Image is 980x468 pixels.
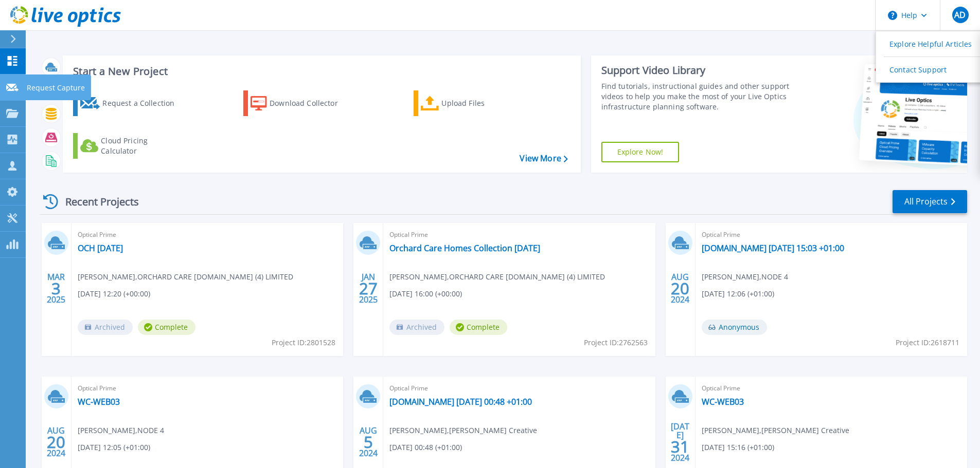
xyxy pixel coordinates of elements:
a: OCH [DATE] [78,243,123,253]
span: Optical Prime [389,383,649,394]
span: Optical Prime [78,229,337,240]
span: Optical Prime [702,229,961,240]
span: [DATE] 16:00 (+00:00) [389,288,462,299]
span: Complete [450,320,507,335]
a: [DOMAIN_NAME] [DATE] 15:03 +01:00 [702,243,844,253]
span: Project ID: 2618711 [896,337,959,348]
h3: Start a New Project [73,66,567,77]
span: [DATE] 00:48 (+01:00) [389,442,462,453]
div: MAR 2025 [46,270,66,307]
div: Recent Projects [40,189,153,214]
span: Archived [78,320,133,335]
span: Complete [138,320,195,335]
a: WC-WEB03 [702,397,744,407]
div: AUG 2024 [359,423,378,461]
span: [PERSON_NAME] , NODE 4 [78,425,164,436]
span: [PERSON_NAME] , [PERSON_NAME] Creative [389,425,537,436]
span: 27 [359,284,378,293]
span: Optical Prime [702,383,961,394]
span: [DATE] 12:06 (+01:00) [702,288,774,299]
a: WC-WEB03 [78,397,120,407]
span: Optical Prime [389,229,649,240]
span: 20 [47,438,65,446]
span: AD [954,11,966,19]
a: [DOMAIN_NAME] [DATE] 00:48 +01:00 [389,397,532,407]
a: Cloud Pricing Calculator [73,133,188,159]
span: [PERSON_NAME] , NODE 4 [702,271,788,283]
div: Upload Files [441,93,524,114]
span: [PERSON_NAME] , [PERSON_NAME] Creative [702,425,849,436]
a: Request a Collection [73,90,188,116]
span: [PERSON_NAME] , ORCHARD CARE [DOMAIN_NAME] (4) LIMITED [78,271,293,283]
div: AUG 2024 [670,270,690,307]
div: Request a Collection [102,93,185,114]
span: 20 [671,284,689,293]
span: [DATE] 12:20 (+00:00) [78,288,150,299]
p: Request Capture [27,74,85,101]
div: JAN 2025 [359,270,378,307]
span: Project ID: 2762563 [584,337,648,348]
span: [DATE] 15:16 (+01:00) [702,442,774,453]
span: Optical Prime [78,383,337,394]
a: Explore Now! [601,142,680,162]
div: Support Video Library [601,64,793,77]
div: Download Collector [270,93,352,114]
span: Project ID: 2801528 [272,337,335,348]
span: [DATE] 12:05 (+01:00) [78,442,150,453]
span: 3 [51,284,61,293]
span: Anonymous [702,320,767,335]
a: Orchard Care Homes Collection [DATE] [389,243,540,253]
span: 31 [671,442,689,451]
span: [PERSON_NAME] , ORCHARD CARE [DOMAIN_NAME] (4) LIMITED [389,271,605,283]
a: Download Collector [243,90,358,116]
div: Cloud Pricing Calculator [101,136,183,156]
a: Upload Files [414,90,528,116]
a: All Projects [893,190,967,213]
span: Archived [389,320,444,335]
span: 5 [364,438,373,446]
div: Find tutorials, instructional guides and other support videos to help you make the most of your L... [601,81,793,112]
div: [DATE] 2024 [670,423,690,461]
a: View More [520,154,567,163]
div: AUG 2024 [46,423,66,461]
